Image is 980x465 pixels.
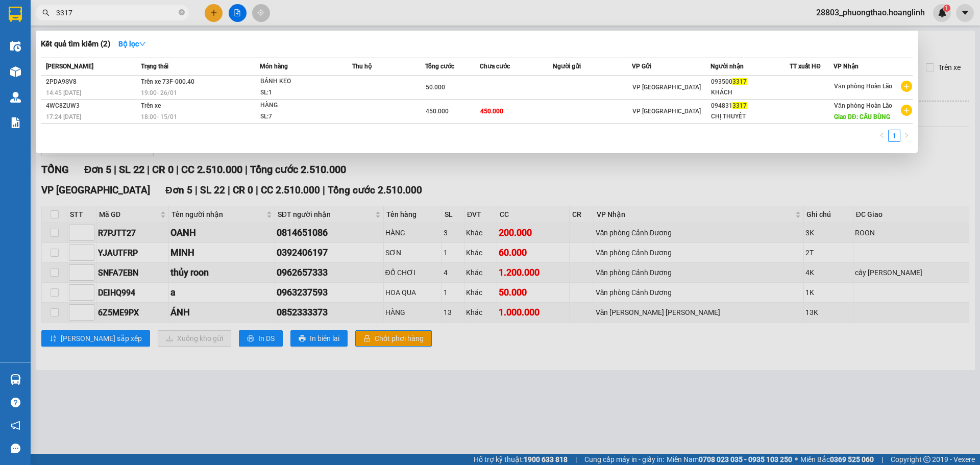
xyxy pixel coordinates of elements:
[10,66,21,77] img: warehouse-icon
[110,36,154,52] button: Bộ lọcdown
[888,130,900,142] li: 1
[632,84,701,91] span: VP [GEOGRAPHIC_DATA]
[260,63,288,70] span: Món hàng
[879,132,885,138] span: left
[10,41,21,52] img: warehouse-icon
[11,444,20,453] span: message
[711,77,789,87] div: 093500
[711,101,789,111] div: 094831
[876,130,888,142] button: left
[46,101,138,111] div: 4WC8ZUW3
[834,83,892,90] span: Văn phòng Hoàn Lão
[10,117,21,128] img: solution-icon
[732,78,747,85] span: 3317
[179,8,185,18] span: close-circle
[790,63,821,70] span: TT xuất HĐ
[480,63,510,70] span: Chưa cước
[900,130,913,142] button: right
[711,87,789,98] div: KHÁCH
[141,63,168,70] span: Trạng thái
[480,108,503,115] span: 450.000
[260,100,337,111] div: HÀNG
[10,374,21,385] img: warehouse-icon
[42,9,50,16] span: search
[260,76,337,87] div: BÁNH KẸO
[901,105,912,116] span: plus-circle
[141,78,194,85] span: Trên xe 73F-000.40
[903,132,910,138] span: right
[260,111,337,123] div: SL: 7
[10,92,21,103] img: warehouse-icon
[41,39,110,50] h3: Kết quả tìm kiếm ( 2 )
[179,9,185,15] span: close-circle
[425,63,454,70] span: Tổng cước
[632,63,651,70] span: VP Gửi
[11,421,20,430] span: notification
[710,63,744,70] span: Người nhận
[46,63,93,70] span: [PERSON_NAME]
[141,102,161,109] span: Trên xe
[11,398,20,407] span: question-circle
[901,81,912,92] span: plus-circle
[711,111,789,122] div: CHỊ THUYẾT
[889,130,900,141] a: 1
[260,87,337,99] div: SL: 1
[46,113,81,120] span: 17:24 [DATE]
[46,89,81,96] span: 14:45 [DATE]
[834,63,859,70] span: VP Nhận
[553,63,581,70] span: Người gửi
[141,113,177,120] span: 18:00 - 15/01
[834,113,890,120] span: Giao DĐ: CẦU BÙNG
[118,40,146,48] strong: Bộ lọc
[352,63,372,70] span: Thu hộ
[426,108,449,115] span: 450.000
[46,77,138,87] div: 2PDA9SV8
[9,7,22,22] img: logo-vxr
[732,102,747,109] span: 3317
[141,89,177,96] span: 19:00 - 26/01
[56,7,177,18] input: Tìm tên, số ĐT hoặc mã đơn
[139,40,146,47] span: down
[632,108,701,115] span: VP [GEOGRAPHIC_DATA]
[876,130,888,142] li: Previous Page
[426,84,445,91] span: 50.000
[900,130,913,142] li: Next Page
[834,102,892,109] span: Văn phòng Hoàn Lão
